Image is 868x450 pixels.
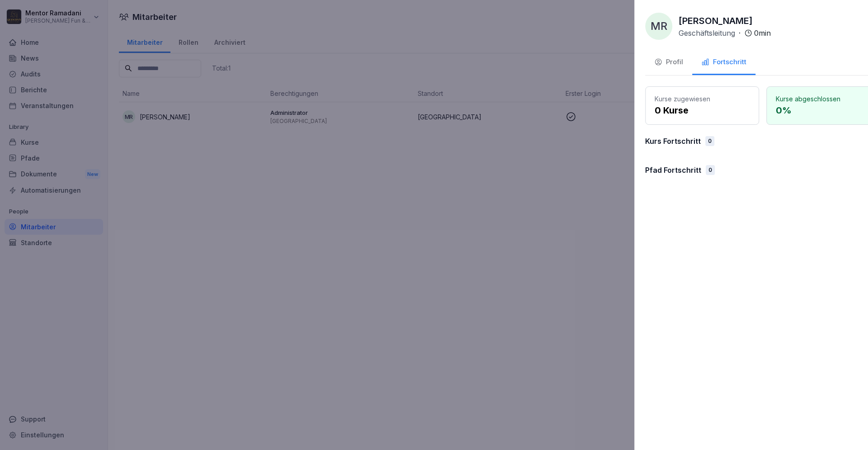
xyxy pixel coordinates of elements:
p: [PERSON_NAME] [679,14,753,28]
p: Pfad Fortschritt [645,165,701,175]
div: Fortschritt [701,57,746,67]
p: Kurse zugewiesen [655,94,750,104]
div: 0 [705,136,714,146]
p: 0 Kurse [655,104,750,117]
p: 0 min [754,28,771,38]
div: · [679,28,771,38]
button: Fortschritt [692,51,755,75]
p: Geschäftsleitung [679,28,735,38]
div: 0 [706,165,715,175]
p: Kurs Fortschritt [645,136,701,147]
div: Profil [654,57,683,67]
div: MR [645,13,672,40]
button: Profil [645,51,692,75]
